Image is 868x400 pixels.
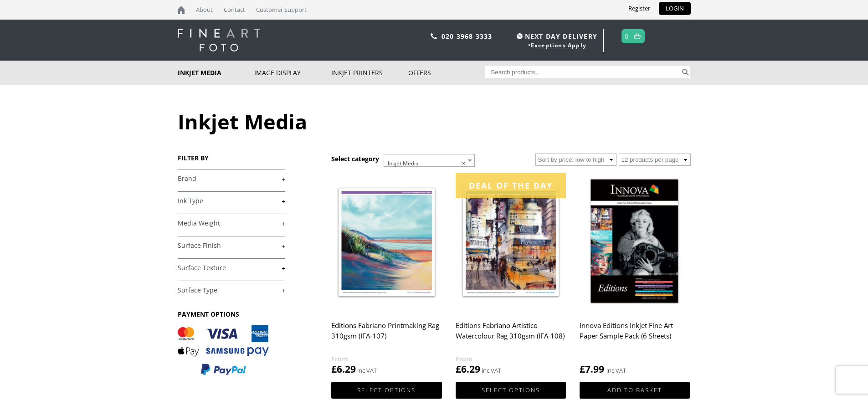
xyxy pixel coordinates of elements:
[331,173,442,376] a: Editions Fabriano Printmaking Rag 310gsm (IFA-107) £6.29
[178,241,285,250] a: +
[580,173,690,376] a: Innova Editions Inkjet Fine Art Paper Sample Pack (6 Sheets) £7.99 inc VAT
[331,382,442,399] a: Select options for “Editions Fabriano Printmaking Rag 310gsm (IFA-107)”
[580,382,690,399] a: Add to basket: “Innova Editions Inkjet Fine Art Paper Sample Pack (6 Sheets)”
[331,173,442,311] img: Editions Fabriano Printmaking Rag 310gsm (IFA-107)
[331,363,337,375] span: £
[178,197,285,205] a: +
[442,32,493,41] a: 020 3968 3333
[659,2,691,15] a: LOGIN
[178,191,285,210] h4: Ink Type
[331,61,408,85] a: Inkjet Printers
[178,281,285,299] h4: Surface Type
[178,264,285,272] a: +
[178,258,285,277] h4: Surface Texture
[625,30,629,43] a: 0
[580,363,585,375] span: £
[580,317,690,354] h2: Innova Editions Inkjet Fine Art Paper Sample Pack (6 Sheets)
[531,41,586,49] a: Exceptions Apply
[178,325,269,376] img: PAYMENT OPTIONS
[384,154,474,173] span: Inkjet Media
[456,173,566,198] div: Deal of the day
[178,169,285,187] h4: Brand
[254,61,331,85] a: Image Display
[178,29,260,51] img: logo-white.svg
[331,317,442,354] h2: Editions Fabriano Printmaking Rag 310gsm (IFA-107)
[331,363,356,375] bdi: 6.29
[178,108,691,135] h1: Inkjet Media
[178,286,285,295] a: +
[456,363,461,375] span: £
[408,61,485,85] a: Offers
[456,317,566,354] h2: Editions Fabriano Artistico Watercolour Rag 310gsm (IFA-108)
[580,363,604,375] bdi: 7.99
[606,365,626,376] strong: inc VAT
[621,2,657,15] a: Register
[485,66,680,78] input: Search products…
[178,219,285,228] a: +
[680,66,691,78] button: Search
[456,382,566,399] a: Select options for “Editions Fabriano Artistico Watercolour Rag 310gsm (IFA-108)”
[178,236,285,254] h4: Surface Finish
[431,33,437,39] img: phone.svg
[178,214,285,232] h4: Media Weight
[178,174,285,183] a: +
[580,173,690,311] img: Innova Editions Inkjet Fine Art Paper Sample Pack (6 Sheets)
[456,173,566,311] img: Editions Fabriano Artistico Watercolour Rag 310gsm (IFA-108)
[178,154,285,162] h3: FILTER BY
[514,31,597,41] span: NEXT DAY DELIVERY
[178,310,285,318] h3: PAYMENT OPTIONS
[462,157,465,170] span: ×
[517,33,523,39] img: time.svg
[634,33,641,39] img: basket.svg
[178,61,255,85] a: Inkjet Media
[456,363,480,375] bdi: 6.29
[456,173,566,376] a: Deal of the day Editions Fabriano Artistico Watercolour Rag 310gsm (IFA-108) £6.29
[331,154,379,163] h3: Select category
[535,154,616,166] select: Shop order
[384,154,475,167] span: Inkjet Media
